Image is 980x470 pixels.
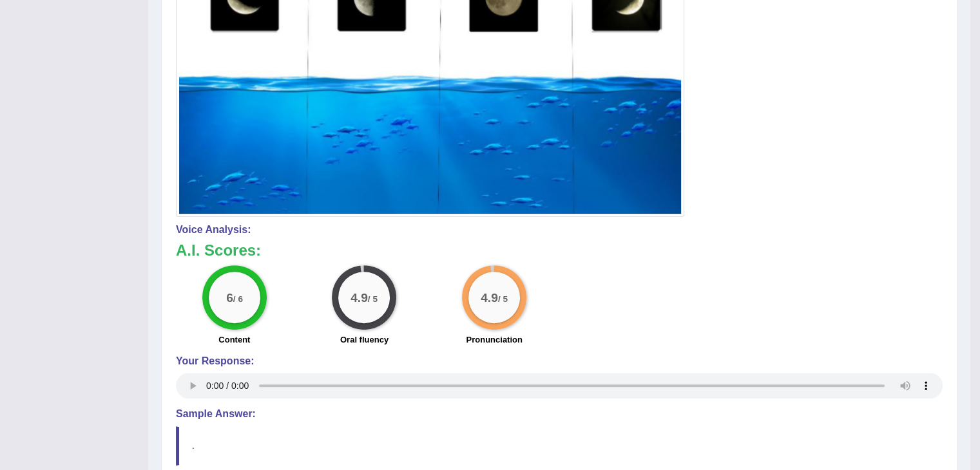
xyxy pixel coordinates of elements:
big: 4.9 [351,290,369,305]
h4: Voice Analysis: [176,224,943,236]
small: / 5 [368,294,378,304]
small: / 6 [233,294,243,304]
b: A.I. Scores: [176,241,261,259]
h4: Your Response: [176,355,943,367]
h4: Sample Answer: [176,408,943,420]
label: Oral fluency [340,334,389,346]
big: 4.9 [481,290,498,305]
big: 6 [226,290,233,305]
small: / 5 [498,294,508,304]
label: Pronunciation [466,334,522,346]
label: Content [218,334,250,346]
blockquote: . [176,426,943,465]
